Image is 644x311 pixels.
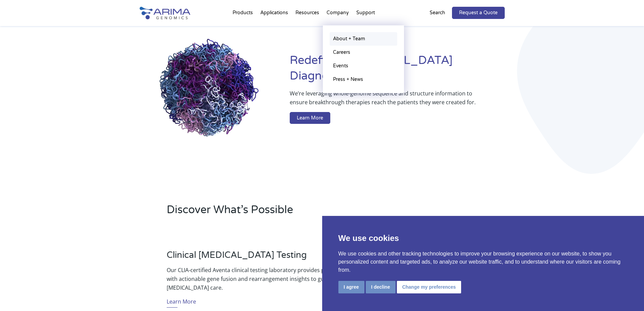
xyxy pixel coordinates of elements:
p: We use cookies [338,232,628,244]
a: Learn More [167,297,196,308]
h3: Clinical [MEDICAL_DATA] Testing [167,250,351,266]
a: Events [330,59,397,73]
button: Change my preferences [397,281,461,293]
a: Careers [330,46,397,59]
a: About + Team [330,32,397,46]
button: I agree [338,281,364,293]
h2: Discover What’s Possible [167,202,408,223]
p: Our CLIA-certified Aventa clinical testing laboratory provides physicians with actionable gene fu... [167,266,351,292]
img: Arima-Genomics-logo [140,7,190,19]
button: I decline [366,281,396,293]
a: Press + News [330,73,397,86]
a: Learn More [290,112,330,124]
p: Search [430,8,445,17]
p: We use cookies and other tracking technologies to improve your browsing experience on our website... [338,250,628,274]
h1: Redefining [MEDICAL_DATA] Diagnostics [290,53,504,89]
a: Request a Quote [452,7,505,19]
p: We’re leveraging whole-genome sequence and structure information to ensure breakthrough therapies... [290,89,477,112]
